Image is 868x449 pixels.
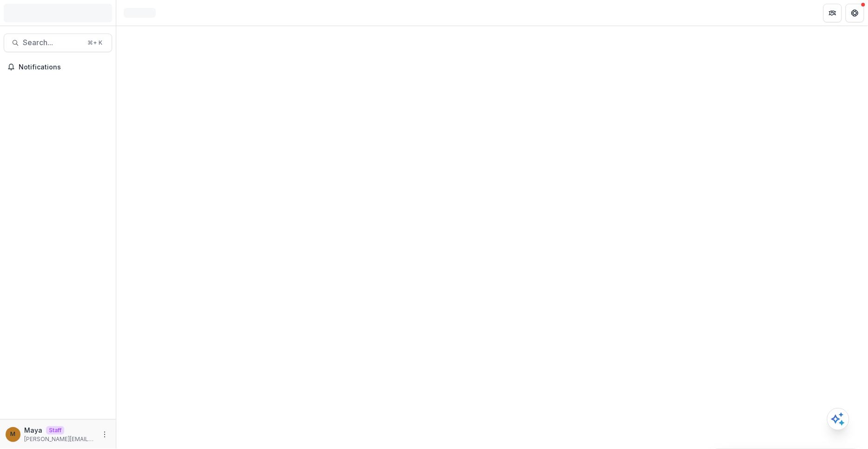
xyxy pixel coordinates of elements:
[823,4,842,22] button: Partners
[11,431,16,437] div: Maya
[23,38,82,47] span: Search...
[827,408,849,430] button: Open AI Assistant
[4,34,112,52] button: Search...
[120,6,160,20] nav: breadcrumb
[99,429,110,440] button: More
[24,435,95,443] p: [PERSON_NAME][EMAIL_ADDRESS][DOMAIN_NAME]
[4,60,112,75] button: Notifications
[46,426,64,435] p: Staff
[19,63,108,71] span: Notifications
[86,38,104,48] div: ⌘ + K
[24,425,42,435] p: Maya
[846,4,864,22] button: Get Help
